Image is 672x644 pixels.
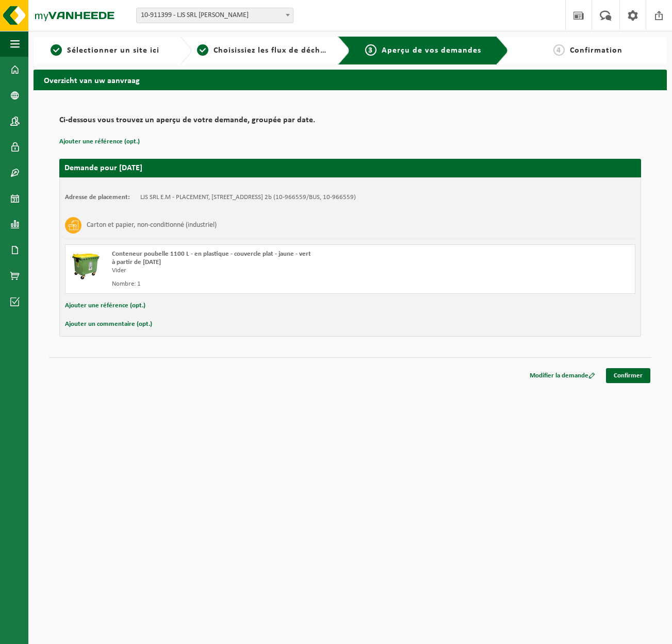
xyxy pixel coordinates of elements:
[365,44,376,56] span: 3
[140,193,356,202] td: LJS SRL E.M - PLACEMENT, [STREET_ADDRESS] 2b (10-966559/BUS, 10-966559)
[67,46,159,55] span: Sélectionner un site ici
[112,280,391,288] div: Nombre: 1
[112,251,311,257] span: Conteneur poubelle 1100 L - en plastique - couvercle plat - jaune - vert
[59,135,140,148] button: Ajouter une référence (opt.)
[65,318,152,331] button: Ajouter un commentaire (opt.)
[34,70,667,90] h2: Overzicht van uw aanvraag
[382,46,481,55] span: Aperçu de vos demandes
[197,44,330,57] a: 2Choisissiez les flux de déchets et récipients
[65,299,145,312] button: Ajouter une référence (opt.)
[553,44,565,56] span: 4
[136,8,293,23] span: 10-911399 - LJS SRL E.M - KAIN
[39,44,171,57] a: 1Sélectionner un site ici
[51,44,62,56] span: 1
[71,250,102,281] img: WB-1100-HPE-GN-50.png
[522,368,603,383] a: Modifier la demande
[214,46,385,55] span: Choisissiez les flux de déchets et récipients
[65,194,130,201] strong: Adresse de placement:
[197,44,208,56] span: 2
[87,217,217,234] h3: Carton et papier, non-conditionné (industriel)
[112,267,391,275] div: Vider
[59,116,641,130] h2: Ci-dessous vous trouvez un aperçu de votre demande, groupée par date.
[137,8,293,23] span: 10-911399 - LJS SRL E.M - KAIN
[570,46,622,55] span: Confirmation
[64,164,142,172] strong: Demande pour [DATE]
[606,368,650,383] a: Confirmer
[112,259,161,266] strong: à partir de [DATE]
